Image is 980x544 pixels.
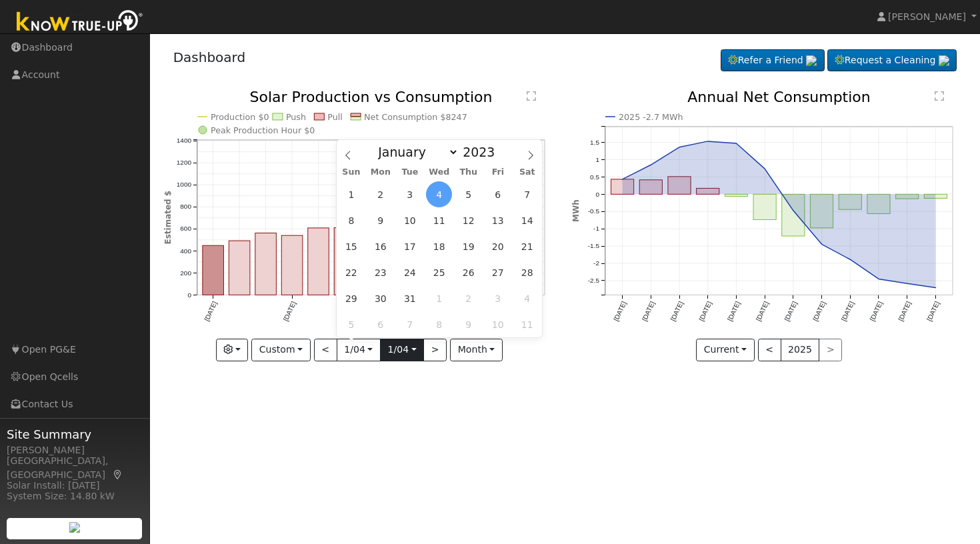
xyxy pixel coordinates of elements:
text:  [527,91,536,101]
text: 600 [180,225,191,233]
circle: onclick="" [933,285,939,291]
span: January 16, 2023 [367,233,393,259]
span: January 9, 2023 [367,207,393,233]
button: Current [696,339,755,361]
span: January 26, 2023 [455,259,481,285]
span: January 25, 2023 [426,259,452,285]
rect: onclick="" [255,233,276,295]
circle: onclick="" [677,145,682,150]
span: Mon [366,168,395,177]
text:  [935,91,944,101]
rect: onclick="" [202,246,223,295]
text: [DATE] [698,300,713,322]
span: February 1, 2023 [426,285,452,311]
circle: onclick="" [848,257,853,263]
button: 2025 [781,339,820,361]
span: January 18, 2023 [426,233,452,259]
span: January 2, 2023 [367,181,393,207]
text: -2.5 [588,277,600,285]
text: 1.5 [590,139,599,146]
text: [DATE] [897,300,913,322]
circle: onclick="" [905,281,910,287]
span: January 27, 2023 [485,259,511,285]
span: [PERSON_NAME] [888,11,966,22]
img: retrieve [69,522,80,533]
button: 1/04 [380,339,424,361]
span: January 22, 2023 [338,259,364,285]
select: Month [371,144,459,160]
span: January 1, 2023 [338,181,364,207]
text: [DATE] [669,300,685,322]
rect: onclick="" [229,241,250,295]
span: January 30, 2023 [367,285,393,311]
button: Custom [251,339,311,361]
text: [DATE] [281,300,297,322]
span: January 13, 2023 [485,207,511,233]
text: [DATE] [869,300,884,322]
span: January 7, 2023 [514,181,540,207]
rect: onclick="" [753,195,776,220]
text: [DATE] [925,300,941,322]
rect: onclick="" [668,177,691,194]
span: January 20, 2023 [485,233,511,259]
span: February 5, 2023 [338,311,364,337]
button: month [450,339,503,361]
text: Peak Production Hour $0 [211,125,315,135]
text: [DATE] [641,300,656,322]
text: [DATE] [812,300,827,322]
rect: onclick="" [611,179,634,194]
span: Fri [483,168,513,177]
span: January 3, 2023 [397,181,423,207]
circle: onclick="" [876,277,881,282]
text: -1 [593,225,599,233]
span: January 21, 2023 [514,233,540,259]
button: < [314,339,337,361]
text: 200 [180,269,191,277]
span: January 15, 2023 [338,233,364,259]
rect: onclick="" [925,195,947,199]
rect: onclick="" [281,235,303,295]
span: Wed [425,168,454,177]
span: Sun [337,168,366,177]
circle: onclick="" [648,163,653,168]
span: February 3, 2023 [485,285,511,311]
span: January 10, 2023 [397,207,423,233]
text: [DATE] [783,300,799,322]
span: February 6, 2023 [367,311,393,337]
text: 0 [187,291,191,299]
text: 1 [595,156,599,163]
text: -0.5 [588,208,600,215]
text: Pull [327,112,343,122]
circle: onclick="" [705,139,711,144]
text: -2 [593,260,599,267]
rect: onclick="" [811,195,833,229]
circle: onclick="" [819,242,825,247]
span: January 8, 2023 [338,207,364,233]
span: Tue [395,168,425,177]
span: January 31, 2023 [397,285,423,311]
span: February 11, 2023 [514,311,540,337]
span: February 7, 2023 [397,311,423,337]
a: Request a Cleaning [827,49,957,72]
text: MWh [571,200,581,223]
span: Sat [513,168,542,177]
rect: onclick="" [867,195,890,214]
text: [DATE] [755,300,770,322]
text: Annual Net Consumption [687,89,871,105]
rect: onclick="" [697,189,719,195]
div: [GEOGRAPHIC_DATA], [GEOGRAPHIC_DATA] [7,454,143,482]
img: retrieve [806,55,817,66]
text: Push [286,112,306,122]
rect: onclick="" [639,180,662,195]
span: February 2, 2023 [455,285,481,311]
span: January 17, 2023 [397,233,423,259]
a: Refer a Friend [721,49,825,72]
text: Solar Production vs Consumption [249,89,492,105]
text: Production $0 [211,112,269,122]
span: February 8, 2023 [426,311,452,337]
img: retrieve [939,55,949,66]
span: February 9, 2023 [455,311,481,337]
span: January 29, 2023 [338,285,364,311]
text: [DATE] [840,300,855,322]
text: [DATE] [612,300,627,322]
